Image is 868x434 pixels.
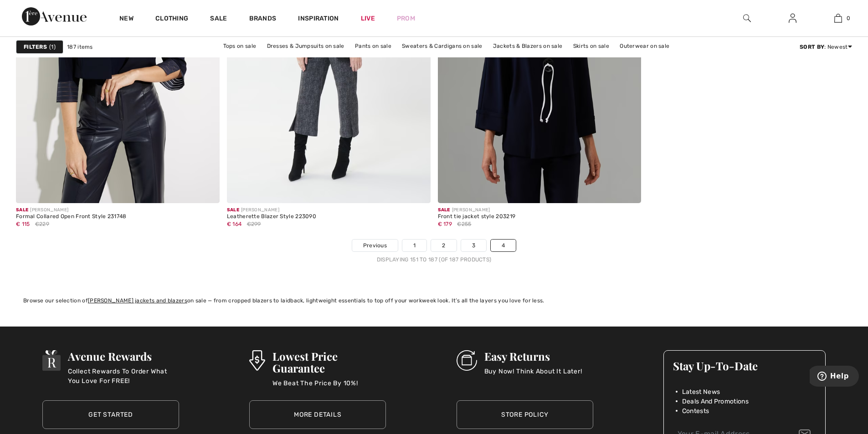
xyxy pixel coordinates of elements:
a: Dresses & Jumpsuits on sale [262,40,349,52]
a: 0 [816,13,860,24]
img: My Info [789,13,796,24]
span: Inspiration [298,15,339,24]
a: New [119,15,134,24]
a: Pants on sale [350,40,396,52]
a: 2 [431,240,456,251]
span: € 179 [438,221,452,227]
a: 1 [402,240,426,251]
span: €229 [35,220,49,228]
div: Displaying 151 to 187 (of 187 products) [16,255,852,264]
span: Deals And Promotions [682,397,749,406]
a: Store Policy [457,400,593,429]
iframe: Opens a widget where you can find more information [810,366,859,388]
div: Formal Collared Open Front Style 231748 [16,214,127,220]
img: Easy Returns [457,350,477,371]
div: [PERSON_NAME] [227,207,316,214]
div: Leatherette Blazer Style 223090 [227,214,316,220]
span: € 115 [16,221,30,227]
strong: Filters [24,43,47,51]
a: Tops on sale [219,40,261,52]
div: [PERSON_NAME] [438,207,516,214]
span: Sale [438,207,450,213]
div: : Newest [800,43,852,51]
strong: Sort By [800,44,824,50]
span: 1 [49,43,56,51]
a: Prom [397,14,415,23]
span: 187 items [67,43,93,51]
span: €299 [247,220,261,228]
div: Front tie jacket style 203219 [438,214,516,220]
a: Outerwear on sale [615,40,674,52]
a: [PERSON_NAME] jackets and blazers [88,297,187,304]
h3: Stay Up-To-Date [673,360,816,372]
span: €255 [457,220,471,228]
img: My Bag [834,13,842,24]
span: Sale [227,207,239,213]
a: 4 [491,240,516,251]
a: Previous [352,240,398,251]
a: More Details [249,400,386,429]
nav: Page navigation [16,239,852,264]
span: Previous [363,241,387,250]
span: € 164 [227,221,242,227]
a: Live [361,14,375,23]
h3: Avenue Rewards [68,350,179,362]
a: Brands [249,15,277,24]
a: Clothing [155,15,188,24]
span: Contests [682,406,709,416]
a: Sale [210,15,227,24]
span: Sale [16,207,28,213]
a: 3 [461,240,486,251]
a: Get Started [42,400,179,429]
img: Avenue Rewards [42,350,61,371]
h3: Easy Returns [484,350,582,362]
p: Buy Now! Think About It Later! [484,367,582,385]
p: We Beat The Price By 10%! [272,378,386,397]
div: Browse our selection of on sale — from cropped blazers to laidback, lightweight essentials to top... [23,296,845,305]
a: Sign In [781,13,804,24]
span: Latest News [682,387,720,397]
div: [PERSON_NAME] [16,207,127,214]
span: 0 [847,14,850,22]
h3: Lowest Price Guarantee [272,350,386,374]
a: Sweaters & Cardigans on sale [397,40,487,52]
img: search the website [743,13,751,24]
img: Lowest Price Guarantee [249,350,265,371]
a: Jackets & Blazers on sale [488,40,567,52]
a: Skirts on sale [569,40,614,52]
p: Collect Rewards To Order What You Love For FREE! [68,367,179,385]
img: 1ère Avenue [22,7,87,26]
